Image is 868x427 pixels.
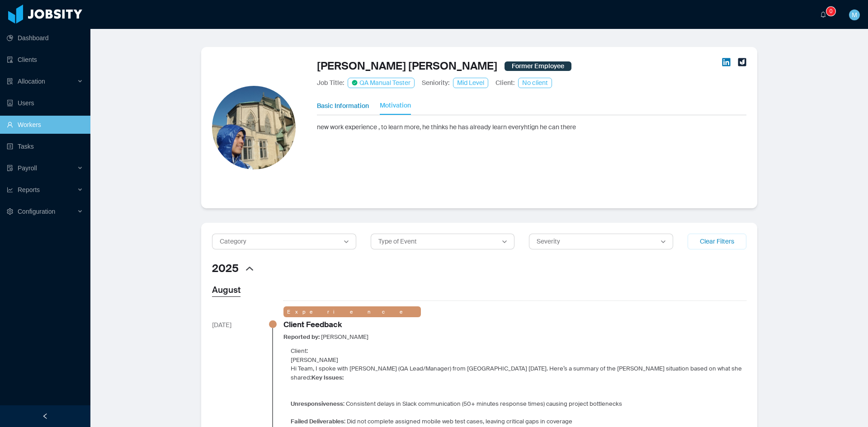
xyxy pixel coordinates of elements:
[7,78,13,84] i: icon: solution
[826,7,835,16] sup: 0
[220,237,246,245] span: Category
[722,58,731,74] a: LinkedIn
[18,186,40,193] span: Reports
[212,284,746,297] h3: August
[380,97,411,115] button: Motivation
[212,260,257,277] button: 2025
[212,319,262,330] div: [DATE]
[518,78,552,88] span: No client
[291,399,746,408] li: : Consistent delays in Slack communication (50+ minutes response times) causing project bottlenecks
[352,80,358,86] img: check icon
[688,234,746,249] button: Clear Filters
[18,78,45,85] span: Allocation
[537,237,560,245] span: Severity
[378,237,417,245] span: Type of Event
[7,51,83,69] a: icon: auditClients
[7,137,83,155] a: icon: profileTasks
[291,347,746,382] p: Client: [PERSON_NAME] Hi Team, I spoke with [PERSON_NAME] (QA Lead/Manager) from [GEOGRAPHIC_DATA...
[283,306,421,318] div: Experience
[7,29,83,47] a: icon: pie-chartDashboard
[495,78,514,88] p: Client:
[283,333,320,341] strong: Reported by:
[291,418,344,425] strong: Failed Deliverables
[738,58,746,66] img: jtalent icon
[738,58,746,74] a: JTalent
[7,94,83,112] a: icon: robotUsers
[422,78,449,88] p: Seniority:
[7,208,13,215] i: icon: setting
[348,78,415,88] span: QA Manual Tester
[722,58,731,66] img: linkedin icon
[283,333,368,342] div: [PERSON_NAME]
[212,86,296,169] img: Profile
[317,78,344,88] p: Job Title:
[453,78,488,88] span: Mid Level
[311,374,344,381] strong: Key Issues:
[505,61,571,71] span: Former Employee
[317,122,746,132] p: new work experience , to learn more, he thinks he has already learn everyhtign he can there
[18,208,55,215] span: Configuration
[317,97,369,115] button: Basic Information
[291,400,343,408] strong: Unresponsiveness
[212,260,239,277] span: 2025
[7,165,13,171] i: icon: file-protect
[7,116,83,134] a: icon: userWorkers
[317,58,497,74] a: [PERSON_NAME] [PERSON_NAME]
[18,164,37,172] span: Payroll
[291,417,746,426] li: : Did not complete assigned mobile web test cases, leaving critical gaps in coverage
[7,187,13,193] i: icon: line-chart
[852,9,857,20] span: M
[283,319,342,331] div: Client Feedback
[820,11,826,18] i: icon: bell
